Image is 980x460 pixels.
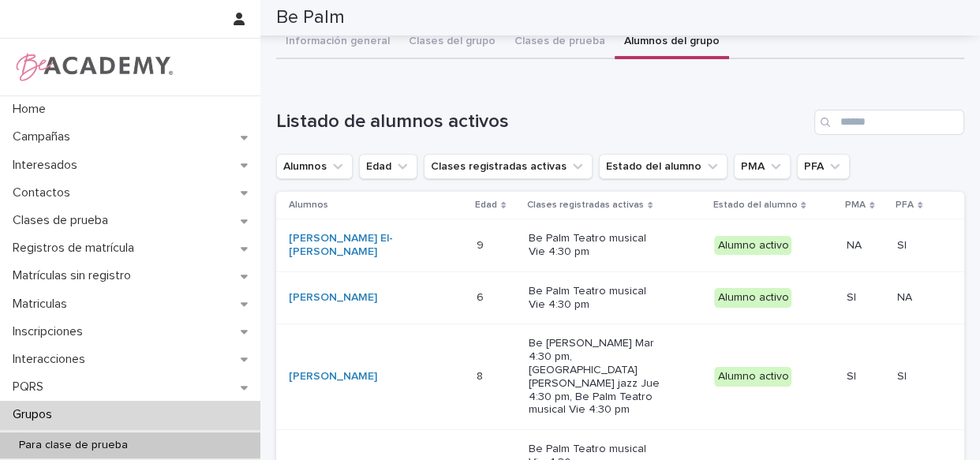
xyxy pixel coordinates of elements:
[896,196,914,214] p: PFA
[897,367,910,383] p: SI
[6,102,58,117] p: Home
[276,271,964,324] tr: [PERSON_NAME] 66 Be Palm Teatro musical Vie 4:30 pmAlumno activoSISI NANA
[897,236,910,252] p: SI
[289,370,377,383] a: [PERSON_NAME]
[276,26,399,59] button: Información general
[714,288,791,308] div: Alumno activo
[847,367,859,383] p: SI
[714,236,791,256] div: Alumno activo
[6,407,65,422] p: Grupos
[6,439,140,452] p: Para clase de prueba
[6,185,83,200] p: Contactos
[475,196,497,214] p: Edad
[276,110,808,133] h1: Listado de alumnos activos
[599,154,728,179] button: Estado del alumno
[847,236,865,252] p: NA
[615,26,729,59] button: Alumnos del grupo
[713,196,797,214] p: Estado del alumno
[797,154,850,179] button: PFA
[6,268,144,283] p: Matrículas sin registro
[527,196,644,214] p: Clases registradas activas
[845,196,866,214] p: PMA
[6,352,98,367] p: Interacciones
[6,129,83,144] p: Campañas
[424,154,593,179] button: Clases registradas activas
[6,297,80,312] p: Matriculas
[6,380,56,395] p: PQRS
[714,367,791,387] div: Alumno activo
[276,6,345,29] h2: Be Palm
[505,26,615,59] button: Clases de prueba
[477,236,487,252] p: 9
[276,324,964,430] tr: [PERSON_NAME] 88 Be [PERSON_NAME] Mar 4:30 pm, [GEOGRAPHIC_DATA][PERSON_NAME] jazz Jue 4:30 pm, B...
[734,154,791,179] button: PMA
[359,154,417,179] button: Edad
[529,232,660,259] p: Be Palm Teatro musical Vie 4:30 pm
[6,324,95,339] p: Inscripciones
[13,51,174,83] img: WPrjXfSUmiLcdUfaYY4Q
[847,288,859,305] p: SI
[6,241,147,256] p: Registros de matrícula
[529,337,660,417] p: Be [PERSON_NAME] Mar 4:30 pm, [GEOGRAPHIC_DATA][PERSON_NAME] jazz Jue 4:30 pm, Be Palm Teatro mus...
[289,232,421,259] a: [PERSON_NAME] El-[PERSON_NAME]
[289,196,328,214] p: Alumnos
[289,291,377,305] a: [PERSON_NAME]
[276,154,353,179] button: Alumnos
[477,288,487,305] p: 6
[6,158,90,173] p: Interesados
[529,285,660,312] p: Be Palm Teatro musical Vie 4:30 pm
[814,110,964,135] input: Search
[897,288,915,305] p: NA
[477,367,486,383] p: 8
[6,213,121,228] p: Clases de prueba
[276,219,964,272] tr: [PERSON_NAME] El-[PERSON_NAME] 99 Be Palm Teatro musical Vie 4:30 pmAlumno activoNANA SISI
[399,26,505,59] button: Clases del grupo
